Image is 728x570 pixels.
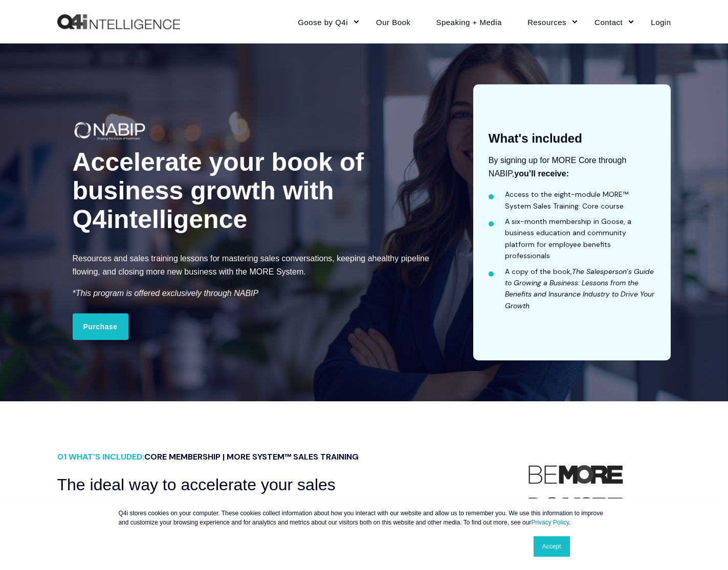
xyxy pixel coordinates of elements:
[534,536,570,557] a: Accept
[505,267,654,310] em: The Salesperson’s Guide to Growing a Business: Lessons from the Benefits and Insurance Industry t...
[489,133,582,144] div: What's included
[489,154,656,180] p: By signing up for MORE Core through NABIP,
[144,451,359,462] span: CORE MEMBERSHIP | MORE SYSTEM™ SALES TRAINING
[505,216,656,262] li: A six-month membership in Goose, a business education and community platform for employee benefit...
[73,148,448,234] div: Accelerate your book of business growth with Q4intelligence
[531,519,569,526] a: Privacy Policy
[73,254,429,276] span: healthy pipeline flowing, and closing more new business with the MORE System.
[505,266,656,312] li: A copy of the book,
[57,14,180,30] a: Back to Home
[73,120,148,143] img: NABIP_Logos_Logo 1_White-1
[57,451,359,462] strong: 01 WHAT'S INCLUDED:
[505,189,656,212] li: Access to the eight-module MORE™ System Sales Training: Core course
[73,252,448,279] p: Resources and sales training lessons for mastering sales conversations, keeping a
[57,14,180,30] img: Q4intelligence, LLC logo
[57,472,409,498] h3: The ideal way to accelerate your sales
[514,169,569,178] strong: you’ll receive:
[73,289,259,298] em: *This program is offered exclusively through NABIP
[73,313,128,340] a: Purchase
[119,509,610,527] p: Q4i stores cookies on your computer. These cookies collect information about how you interact wit...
